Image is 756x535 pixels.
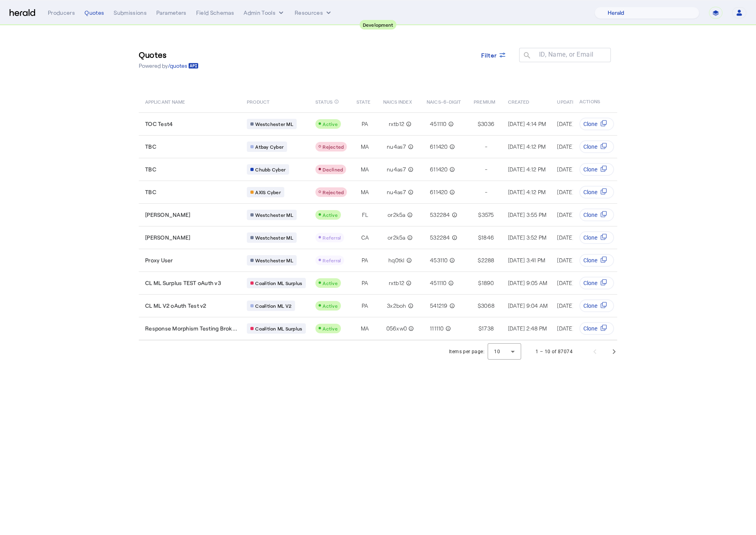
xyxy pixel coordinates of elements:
mat-icon: info_outline [407,325,414,332]
span: [DATE] 4:12 PM [508,189,546,195]
span: CA [361,234,369,242]
span: NAICS-6-DIGIT [427,97,461,105]
span: [DATE] 2:52 PM [557,325,596,332]
span: MA [361,188,369,196]
span: [DATE] 4:14 PM [557,120,595,127]
span: PA [362,120,368,128]
div: Producers [48,9,75,17]
span: FL [362,211,368,219]
mat-icon: info_outline [334,97,339,106]
span: $ [478,211,481,219]
mat-icon: info_outline [444,325,451,332]
mat-icon: info_outline [448,143,455,151]
span: Clone [583,256,597,264]
span: TBC [145,165,156,173]
mat-icon: info_outline [447,120,454,128]
button: Clone [579,118,614,130]
span: rxtb12 [389,279,405,287]
mat-icon: info_outline [404,120,411,128]
button: Filter [475,48,513,62]
span: nu4as7 [387,165,406,173]
button: internal dropdown menu [244,9,285,17]
span: Active [323,121,338,127]
span: Active [323,280,338,286]
span: STATUS [315,97,333,105]
span: Clone [583,302,597,310]
button: Clone [579,254,614,267]
span: Westchester ML [255,121,293,127]
span: Westchester ML [255,257,293,264]
span: 611420 [430,188,448,196]
span: - [485,188,487,196]
span: APPLICANT NAME [145,97,185,105]
span: Atbay Cyber [255,144,283,150]
span: [DATE] 3:41 PM [508,257,545,264]
span: [DATE] 9:04 AM [508,302,548,309]
span: MA [361,325,369,332]
span: - [485,165,487,173]
span: 611420 [430,165,448,173]
span: PA [362,302,368,310]
span: $ [478,302,481,310]
button: Clone [579,140,614,153]
a: /quotes [168,62,199,70]
span: 3575 [482,211,494,219]
span: Referral [323,258,341,263]
span: Active [323,303,338,309]
mat-icon: info_outline [448,256,455,264]
span: Westchester ML [255,234,293,241]
span: PRODUCT [247,97,270,105]
span: Active [323,326,338,331]
span: Clone [583,120,597,128]
span: [DATE] 3:52 PM [508,234,547,241]
span: or2k5a [388,234,406,242]
span: [DATE] 4:13 PM [557,143,595,150]
span: MA [361,143,369,151]
mat-label: ID, Name, or Email [539,51,594,58]
span: Westchester ML [255,212,293,218]
span: Clone [583,188,597,196]
div: Development [360,20,397,30]
span: Clone [583,234,597,242]
span: TBC [145,188,156,196]
span: [DATE] 4:12 PM [557,189,595,195]
span: Filter [481,51,497,59]
span: nu4as7 [387,188,406,196]
span: UPDATED [557,97,578,105]
span: Referral [323,235,341,240]
span: Clone [583,325,597,332]
button: Clone [579,163,614,176]
h3: Quotes [139,49,199,60]
span: 3068 [481,302,494,310]
span: Clone [583,165,597,173]
span: PA [362,256,368,264]
span: nu4as7 [387,143,406,151]
button: Clone [579,299,614,312]
span: $ [478,325,482,332]
span: $ [478,120,481,128]
span: Chubb Cyber [255,166,285,173]
span: Active [323,212,338,218]
th: ACTIONS [573,90,618,112]
mat-icon: info_outline [405,256,412,264]
mat-icon: info_outline [450,211,457,219]
span: 451110 [430,279,447,287]
span: 541219 [430,302,448,310]
span: [DATE] 9:08 AM [557,302,597,309]
button: Next page [604,342,624,361]
div: Field Schemas [196,9,234,17]
mat-icon: info_outline [406,143,413,151]
div: Parameters [156,9,187,17]
span: [PERSON_NAME] [145,211,190,219]
span: 1846 [481,234,494,242]
span: CL ML V2 oAuth Test v2 [145,302,207,310]
span: Clone [583,211,597,219]
span: TOC Test4 [145,120,173,128]
span: 2288 [481,256,494,264]
span: Rejected [323,144,344,149]
button: Clone [579,277,614,289]
span: 532284 [430,211,450,219]
span: 056xw0 [386,325,407,332]
span: Proxy User [145,256,173,264]
span: [DATE] 9:05 AM [508,279,547,286]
